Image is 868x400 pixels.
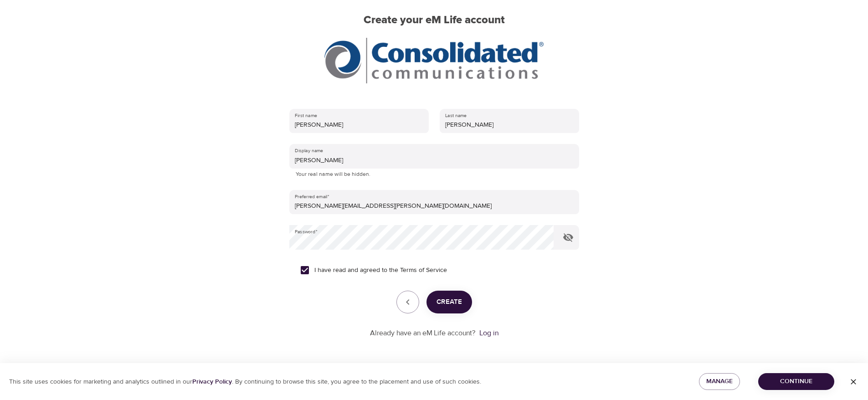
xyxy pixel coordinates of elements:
[314,266,447,275] span: I have read and agreed to the
[758,373,834,390] button: Continue
[296,170,573,179] p: Your real name will be hidden.
[275,14,594,27] h2: Create your eM Life account
[426,291,472,313] button: Create
[437,296,462,308] span: Create
[699,373,740,390] button: Manage
[479,328,498,338] a: Log in
[400,266,447,275] a: Terms of Service
[192,378,232,386] a: Privacy Policy
[324,38,543,83] img: CCI%20logo_rgb_hr.jpg
[706,376,733,387] span: Manage
[765,376,827,387] span: Continue
[370,328,476,338] p: Already have an eM Life account?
